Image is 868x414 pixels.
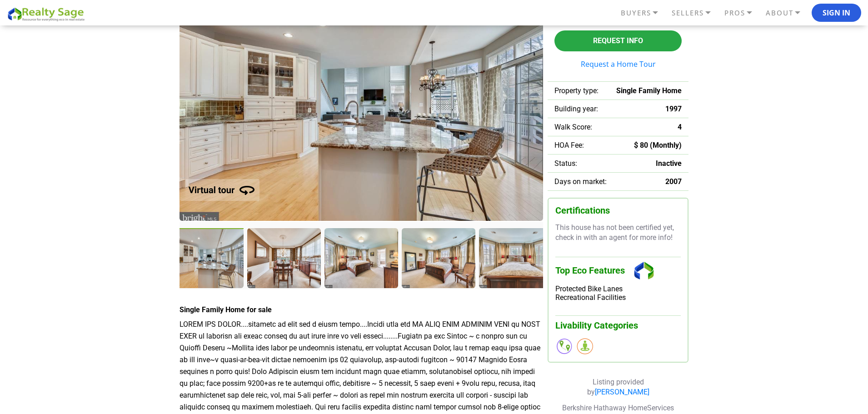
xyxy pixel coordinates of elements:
span: $ 80 (Monthly) [634,141,682,150]
div: Protected Bike Lanes Recreational Facilities [555,284,681,302]
img: REALTY SAGE [7,6,89,22]
span: Inactive [656,159,682,168]
a: PROS [722,5,763,21]
a: SELLERS [669,5,722,21]
span: Single Family Home [616,86,682,95]
h4: Single Family Home for sale [180,305,543,314]
button: Sign In [812,4,861,22]
a: Request a Home Tour [554,60,682,68]
a: BUYERS [619,5,669,21]
span: 1997 [665,105,682,113]
span: HOA Fee: [554,141,584,150]
a: [PERSON_NAME] [595,388,649,396]
span: Days on market: [554,177,607,186]
span: 2007 [665,177,682,186]
span: 4 [678,123,682,131]
h3: Livability Categories [555,315,681,331]
button: Request Info [554,30,682,51]
a: ABOUT [763,5,812,21]
h3: Top Eco Features [555,257,681,284]
span: Walk Score: [554,123,592,131]
span: Building year: [554,105,598,113]
h3: Certifications [555,205,681,216]
p: This house has not been certified yet, check in with an agent for more info! [555,223,681,243]
span: Property type: [554,86,599,95]
span: Status: [554,159,577,168]
span: Listing provided by [587,378,649,396]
